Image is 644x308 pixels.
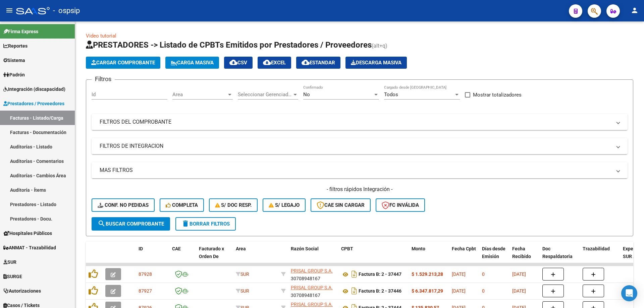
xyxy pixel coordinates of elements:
button: S/ legajo [263,198,306,212]
mat-icon: menu [5,6,13,14]
i: Descargar documento [350,286,359,296]
span: Prestadores / Proveedores [3,100,64,107]
mat-icon: person [631,6,639,14]
button: Cargar Comprobante [86,57,160,69]
span: (alt+q) [372,43,387,49]
span: Hospitales Públicos [3,230,52,237]
span: Mostrar totalizadores [473,91,522,99]
button: Carga Masiva [165,57,219,69]
span: SUR [236,288,249,294]
span: Monto [412,246,425,251]
div: 30708948167 [291,267,336,281]
div: Open Intercom Messenger [621,285,637,301]
datatable-header-cell: Trazabilidad [580,242,620,271]
strong: $ 1.529.213,28 [412,271,443,277]
mat-expansion-panel-header: MAS FILTROS [92,162,628,178]
span: S/ legajo [269,202,300,208]
button: S/ Doc Resp. [209,198,258,212]
span: SUR [236,271,249,277]
span: Area [236,246,246,251]
mat-panel-title: FILTROS DE INTEGRACION [100,142,611,150]
datatable-header-cell: CAE [169,242,196,271]
button: Borrar Filtros [175,217,236,231]
span: Reportes [3,42,28,50]
span: No [303,91,310,98]
span: EXCEL [263,60,286,66]
mat-panel-title: FILTROS DEL COMPROBANTE [100,118,611,126]
span: Autorizaciones [3,287,41,295]
span: Sistema [3,57,25,64]
datatable-header-cell: Razón Social [288,242,338,271]
span: Completa [166,202,198,208]
datatable-header-cell: Facturado x Orden De [196,242,233,271]
strong: Factura B: 2 - 37446 [359,289,401,294]
strong: $ 6.347.817,29 [412,288,443,294]
span: ANMAT - Trazabilidad [3,244,56,251]
datatable-header-cell: Fecha Cpbt [449,242,479,271]
span: Estandar [302,60,335,66]
mat-icon: search [98,220,106,228]
span: CSV [229,60,247,66]
span: Facturado x Orden De [199,246,224,259]
button: CAE SIN CARGAR [311,198,371,212]
mat-icon: cloud_download [229,58,237,66]
span: Integración (discapacidad) [3,85,65,93]
a: Video tutorial [86,33,116,39]
span: Firma Express [3,28,38,35]
span: SUR [3,258,16,266]
span: Borrar Filtros [181,221,230,227]
datatable-header-cell: Area [233,242,278,271]
button: Completa [160,198,204,212]
span: FC Inválida [382,202,419,208]
div: 30708948167 [291,284,336,298]
span: Conf. no pedidas [98,202,149,208]
span: SURGE [3,273,22,280]
strong: Factura B: 2 - 37447 [359,272,401,277]
mat-expansion-panel-header: FILTROS DEL COMPROBANTE [92,114,628,130]
span: Razón Social [291,246,319,251]
span: Cargar Comprobante [91,60,155,66]
mat-icon: delete [181,220,190,228]
h4: - filtros rápidos Integración - [92,186,628,193]
span: Trazabilidad [583,246,610,251]
i: Descargar documento [350,269,359,280]
datatable-header-cell: ID [136,242,169,271]
span: PRESTADORES -> Listado de CPBTs Emitidos por Prestadores / Proveedores [86,40,372,50]
button: Conf. no pedidas [92,198,155,212]
button: Buscar Comprobante [92,217,170,231]
span: 87928 [139,271,152,277]
button: FC Inválida [376,198,425,212]
span: CAE SIN CARGAR [317,202,365,208]
datatable-header-cell: Monto [409,242,449,271]
span: CPBT [341,246,353,251]
span: Area [172,91,227,98]
span: Fecha Cpbt [452,246,476,251]
datatable-header-cell: Fecha Recibido [509,242,540,271]
span: PRISAL GROUP S.A. [291,268,333,273]
span: ID [139,246,143,251]
datatable-header-cell: Días desde Emisión [479,242,509,271]
datatable-header-cell: Doc Respaldatoria [540,242,580,271]
span: Días desde Emisión [482,246,505,259]
span: CAE [172,246,181,251]
span: [DATE] [452,288,466,294]
span: 87927 [139,288,152,294]
span: Doc Respaldatoria [542,246,573,259]
span: PRISAL GROUP S.A. [291,302,333,307]
span: Todos [384,91,398,98]
span: [DATE] [452,271,466,277]
span: [DATE] [512,271,526,277]
button: EXCEL [258,57,291,69]
span: - ospsip [53,3,80,18]
span: [DATE] [512,288,526,294]
mat-icon: cloud_download [263,58,271,66]
span: Seleccionar Gerenciador [238,91,292,98]
h3: Filtros [92,74,115,84]
app-download-masive: Descarga masiva de comprobantes (adjuntos) [345,57,407,69]
button: CSV [224,57,253,69]
span: 0 [482,271,485,277]
button: Descarga Masiva [345,57,407,69]
mat-icon: cloud_download [302,58,310,66]
mat-expansion-panel-header: FILTROS DE INTEGRACION [92,138,628,154]
span: S/ Doc Resp. [215,202,252,208]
